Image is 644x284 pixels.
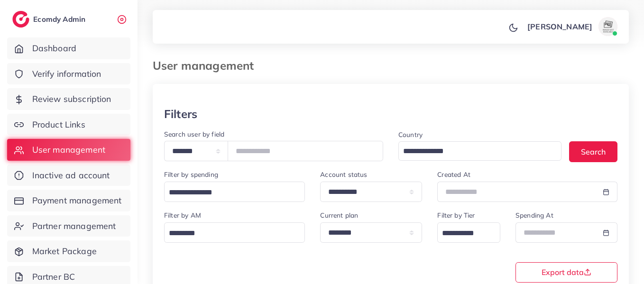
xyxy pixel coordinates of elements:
[166,185,293,200] input: Search for option
[7,240,130,262] a: Market Package
[32,119,85,131] span: Product Links
[320,211,358,220] label: Current plan
[164,182,305,202] div: Search for option
[33,15,88,24] h2: Ecomdy Admin
[12,11,88,27] a: logoEcomdy Admin
[7,215,130,237] a: Partner management
[7,114,130,136] a: Product Links
[32,144,105,156] span: User management
[439,226,488,241] input: Search for option
[32,245,97,257] span: Market Package
[437,211,475,220] label: Filter by Tier
[398,141,561,161] div: Search for option
[32,68,101,80] span: Verify information
[515,262,617,283] button: Export data
[32,42,76,55] span: Dashboard
[398,130,423,139] label: Country
[7,37,130,59] a: Dashboard
[32,271,75,283] span: Partner BC
[7,165,130,186] a: Inactive ad account
[7,88,130,110] a: Review subscription
[32,194,122,207] span: Payment management
[166,226,293,241] input: Search for option
[320,170,367,179] label: Account status
[164,211,201,220] label: Filter by AM
[598,17,617,36] img: avatar
[12,11,29,27] img: logo
[437,170,470,179] label: Created At
[542,268,591,276] span: Export data
[522,17,621,36] a: [PERSON_NAME]avatar
[164,170,218,179] label: Filter by spending
[437,222,500,243] div: Search for option
[569,141,617,162] button: Search
[400,144,549,159] input: Search for option
[32,169,110,182] span: Inactive ad account
[32,220,116,232] span: Partner management
[164,129,224,139] label: Search user by field
[32,93,111,105] span: Review subscription
[153,59,261,73] h3: User management
[164,222,305,243] div: Search for option
[164,107,197,121] h3: Filters
[7,63,130,85] a: Verify information
[7,190,130,211] a: Payment management
[7,139,130,161] a: User management
[527,21,592,32] p: [PERSON_NAME]
[515,211,553,220] label: Spending At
